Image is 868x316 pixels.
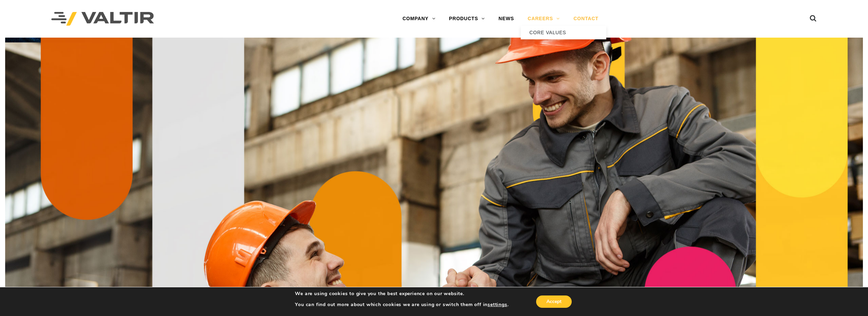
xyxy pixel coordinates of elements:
[295,302,508,308] p: You can find out more about which cookies we are using or switch them off in .
[488,302,507,308] button: settings
[521,12,567,26] a: CAREERS
[51,12,154,26] img: Valtir
[521,26,606,39] a: CORE VALUES
[536,295,572,308] button: Accept
[567,12,605,26] a: CONTACT
[295,291,508,297] p: We are using cookies to give you the best experience on our website.
[442,12,492,26] a: PRODUCTS
[492,12,521,26] a: NEWS
[396,12,442,26] a: COMPANY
